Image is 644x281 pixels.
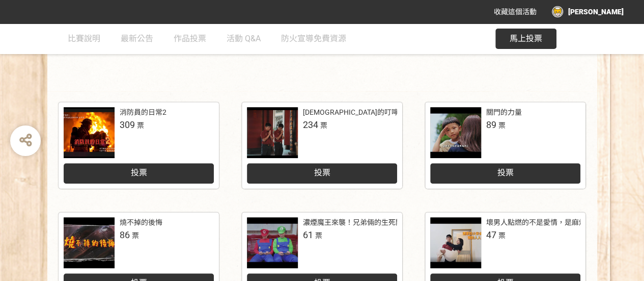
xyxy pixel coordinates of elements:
[303,217,410,228] div: 濃煙魔王來襲！兄弟倆的生死關門
[120,217,162,228] div: 燒不掉的後悔
[425,102,585,189] a: 關門的力量89票投票
[314,168,330,177] span: 投票
[227,23,261,54] a: 活動 Q&A
[120,229,130,240] span: 86
[59,102,219,189] a: 消防員的日常2309票投票
[494,8,537,16] span: 收藏這個活動
[137,121,144,130] span: 票
[120,107,166,118] div: 消防員的日常2
[497,168,513,177] span: 投票
[303,107,484,118] div: [DEMOGRAPHIC_DATA]的叮嚀：人離火要熄，住警器不離
[130,168,147,177] span: 投票
[315,232,322,240] span: 票
[498,232,506,240] span: 票
[303,119,318,130] span: 234
[486,107,522,118] div: 關門的力量
[486,119,496,130] span: 89
[486,217,586,228] div: 壞男人點燃的不是愛情，是麻煩
[227,34,261,43] span: 活動 Q&A
[281,34,346,43] span: 防火宣導免費資源
[68,23,100,54] a: 比賽說明
[320,121,327,130] span: 票
[486,229,496,240] span: 47
[68,34,100,43] span: 比賽說明
[174,34,206,43] span: 作品投票
[510,34,542,43] span: 馬上投票
[132,232,139,240] span: 票
[242,102,402,189] a: [DEMOGRAPHIC_DATA]的叮嚀：人離火要熄，住警器不離234票投票
[303,229,313,240] span: 61
[495,29,556,49] button: 馬上投票
[121,23,153,54] a: 最新公告
[120,119,135,130] span: 309
[498,121,506,130] span: 票
[174,23,206,54] a: 作品投票
[281,23,346,54] a: 防火宣導免費資源
[121,34,153,43] span: 最新公告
